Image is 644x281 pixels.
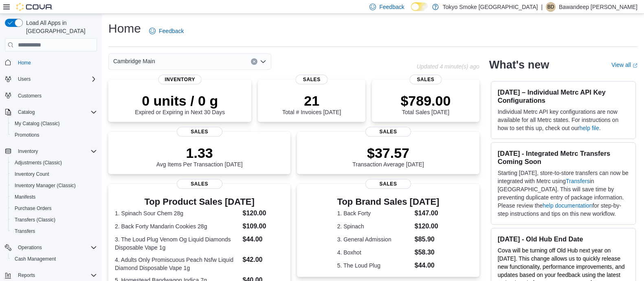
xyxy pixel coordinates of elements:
[11,158,65,168] a: Adjustments (Classic)
[15,107,97,117] span: Catalog
[15,120,60,127] span: My Catalog (Classic)
[8,129,100,141] button: Promotions
[15,91,45,101] a: Customers
[415,221,440,231] dd: $120.00
[11,215,97,225] span: Transfers (Classic)
[282,93,341,109] p: 21
[11,181,97,190] span: Inventory Manager (Classic)
[15,107,38,117] button: Catalog
[11,119,97,128] span: My Catalog (Classic)
[296,75,328,84] span: Sales
[11,169,97,179] span: Inventory Count
[547,2,554,12] span: BD
[11,215,59,225] a: Transfers (Classic)
[337,235,411,243] dt: 3. General Admission
[15,74,34,84] button: Users
[115,209,240,217] dt: 1. Spinach Sour Chem 28g
[580,125,599,131] a: help file
[11,226,97,236] span: Transfers
[559,2,637,12] p: Bawandeep [PERSON_NAME]
[337,209,411,217] dt: 1. Back Forty
[18,60,31,66] span: Home
[8,191,100,203] button: Manifests
[15,243,45,252] button: Operations
[337,261,411,270] dt: 5. The Loud Plug
[541,2,543,12] p: |
[411,11,411,11] span: Dark Mode
[611,62,637,68] a: View allExternal link
[8,226,100,237] button: Transfers
[8,180,100,191] button: Inventory Manager (Classic)
[11,130,43,140] a: Promotions
[11,192,39,202] a: Manifests
[409,75,442,84] span: Sales
[15,146,41,156] button: Inventory
[379,3,404,11] span: Feedback
[15,57,97,67] span: Home
[8,214,100,226] button: Transfers (Classic)
[633,63,637,68] svg: External link
[8,157,100,168] button: Adjustments (Classic)
[156,145,243,168] div: Avg Items Per Transaction [DATE]
[15,228,35,235] span: Transfers
[15,182,76,189] span: Inventory Manager (Classic)
[15,171,49,177] span: Inventory Count
[352,145,424,161] p: $37.57
[243,255,284,265] dd: $42.00
[15,132,40,138] span: Promotions
[243,208,284,218] dd: $120.00
[2,73,100,85] button: Users
[282,93,341,115] div: Total # Invoices [DATE]
[156,145,243,161] p: 1.33
[243,235,284,244] dd: $44.00
[251,58,257,65] button: Clear input
[243,221,284,231] dd: $109.00
[543,202,592,209] a: help documentation
[15,74,97,84] span: Users
[15,243,97,252] span: Operations
[337,222,411,230] dt: 2. Spinach
[498,235,629,243] h3: [DATE] - Old Hub End Date
[2,270,100,281] button: Reports
[11,130,97,140] span: Promotions
[18,76,31,82] span: Users
[18,93,42,99] span: Customers
[18,148,38,155] span: Inventory
[16,3,53,11] img: Cova
[15,58,34,68] a: Home
[2,90,100,102] button: Customers
[135,93,225,109] p: 0 units / 0 g
[15,159,62,166] span: Adjustments (Classic)
[11,254,59,264] a: Cash Management
[135,93,225,115] div: Expired or Expiring in Next 30 Days
[2,242,100,253] button: Operations
[352,145,424,168] div: Transaction Average [DATE]
[337,197,440,207] h3: Top Brand Sales [DATE]
[411,2,428,11] input: Dark Mode
[415,261,440,270] dd: $44.00
[415,248,440,257] dd: $58.30
[11,158,97,168] span: Adjustments (Classic)
[15,256,56,262] span: Cash Management
[11,169,53,179] a: Inventory Count
[415,235,440,244] dd: $85.90
[177,127,222,137] span: Sales
[115,235,240,252] dt: 3. The Loud Plug Venom Og Liquid Diamonds Disposable Vape 1g
[417,63,479,70] p: Updated 4 minute(s) ago
[498,149,629,166] h3: [DATE] - Integrated Metrc Transfers Coming Soon
[337,248,411,257] dt: 4. Boxhot
[400,93,451,109] p: $789.00
[115,222,240,230] dt: 2. Back Forty Mandarin Cookies 28g
[8,253,100,265] button: Cash Management
[11,181,79,190] a: Inventory Manager (Classic)
[8,118,100,129] button: My Catalog (Classic)
[11,192,97,202] span: Manifests
[15,217,55,223] span: Transfers (Classic)
[158,75,202,84] span: Inventory
[113,56,155,66] span: Cambridge Main
[566,178,590,184] a: Transfers
[177,179,222,189] span: Sales
[400,93,451,115] div: Total Sales [DATE]
[11,119,63,128] a: My Catalog (Classic)
[8,168,100,180] button: Inventory Count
